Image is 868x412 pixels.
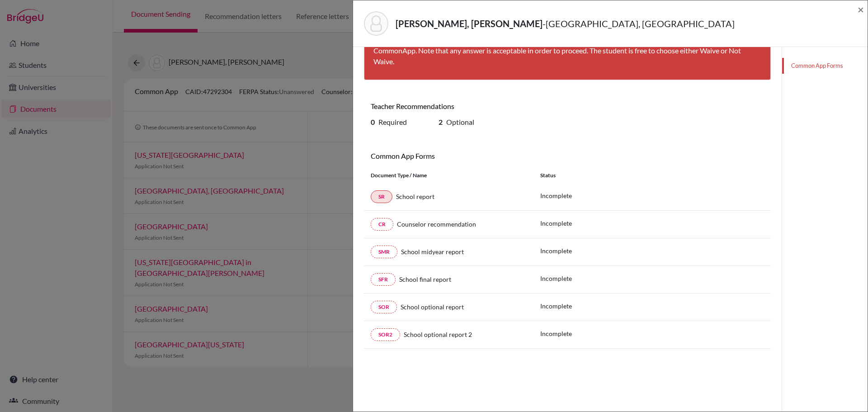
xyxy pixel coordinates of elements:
[439,118,443,126] b: 2
[446,118,474,126] span: Optional
[371,328,400,341] a: SOR2
[540,301,572,311] p: Incomplete
[371,246,397,258] a: SMR
[401,248,464,256] span: School midyear report
[373,34,761,67] p: Before CommonApp can consider you the counselor for this student, the student needs to answer the...
[858,4,864,15] button: Close
[378,118,407,126] span: Required
[404,331,472,338] span: School optional report 2
[371,118,375,126] b: 0
[371,273,396,286] a: SFR
[371,190,392,203] a: SR
[542,18,735,29] span: - [GEOGRAPHIC_DATA], [GEOGRAPHIC_DATA]
[540,329,572,338] p: Incomplete
[401,303,464,311] span: School optional report
[371,218,393,231] a: CR
[540,218,572,228] p: Incomplete
[858,3,864,16] span: ×
[396,18,542,29] strong: [PERSON_NAME], [PERSON_NAME]
[399,275,451,283] span: School final report
[371,301,397,313] a: SOR
[540,274,572,283] p: Incomplete
[371,152,561,160] h6: Common App Forms
[782,58,868,74] a: Common App Forms
[540,246,572,256] p: Incomplete
[371,102,561,110] h6: Teacher Recommendations
[397,220,476,228] span: Counselor recommendation
[396,193,434,200] span: School report
[364,171,533,180] div: Document Type / Name
[533,171,771,180] div: Status
[540,191,572,200] p: Incomplete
